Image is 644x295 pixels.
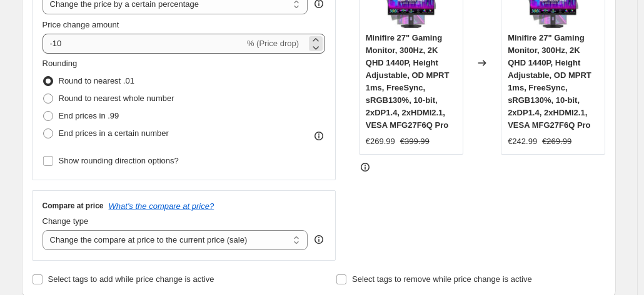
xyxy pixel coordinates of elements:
span: Round to nearest .01 [59,76,134,85]
span: End prices in .99 [59,111,119,120]
span: Show rounding direction options? [59,156,179,165]
span: Price change amount [43,20,119,29]
div: €242.99 [508,135,537,148]
span: Round to nearest whole number [59,94,174,103]
span: Select tags to add while price change is active [48,274,214,284]
span: Rounding [43,59,78,68]
div: €269.99 [366,135,395,148]
strike: €399.99 [400,135,430,148]
span: Change type [43,216,89,226]
h3: Compare at price [43,201,104,211]
div: help [313,233,325,246]
span: Select tags to remove while price change is active [352,274,532,284]
button: What's the compare at price? [109,201,214,211]
span: % (Price drop) [247,39,299,48]
strike: €269.99 [542,135,571,148]
span: Minifire 27" Gaming Monitor, 300Hz, 2K QHD 1440P, Height Adjustable, OD MPRT 1ms, FreeSync, sRGB1... [508,33,591,130]
span: Minifire 27" Gaming Monitor, 300Hz, 2K QHD 1440P, Height Adjustable, OD MPRT 1ms, FreeSync, sRGB1... [366,33,450,130]
input: -15 [43,34,244,54]
span: End prices in a certain number [59,128,169,138]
